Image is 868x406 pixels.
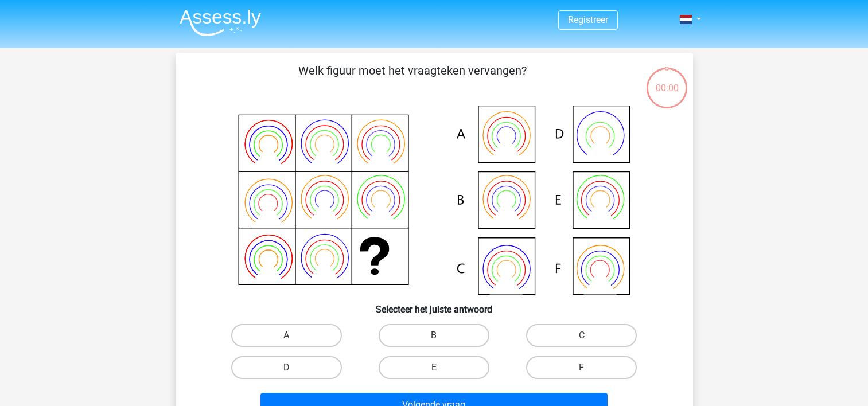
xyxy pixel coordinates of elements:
[379,324,489,347] label: B
[645,67,688,95] div: 00:00
[194,295,675,315] h6: Selecteer het juiste antwoord
[526,324,637,347] label: C
[526,356,637,379] label: F
[568,14,608,25] a: Registreer
[231,324,342,347] label: A
[231,356,342,379] label: D
[180,9,261,36] img: Assessly
[379,356,489,379] label: E
[194,62,632,96] p: Welk figuur moet het vraagteken vervangen?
